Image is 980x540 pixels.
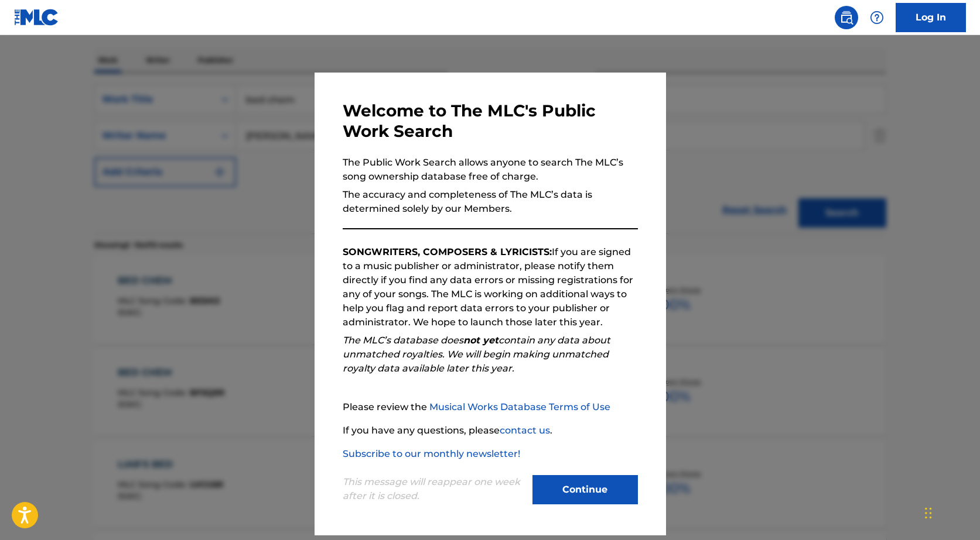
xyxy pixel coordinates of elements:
a: Musical Works Database Terms of Use [429,401,610,412]
strong: not yet [463,335,498,346]
iframe: Chat Widget [921,484,980,540]
img: search [839,11,853,25]
p: The Public Work Search allows anyone to search The MLC’s song ownership database free of charge. [343,156,638,184]
img: help [870,11,884,25]
a: Public Search [835,6,858,29]
div: Help [865,6,889,29]
a: Subscribe to our monthly newsletter! [343,448,520,459]
p: Please review the [343,400,638,414]
div: Drag [925,496,932,531]
strong: SONGWRITERS, COMPOSERS & LYRICISTS: [343,246,552,257]
a: contact us [500,425,550,436]
p: The accuracy and completeness of The MLC’s data is determined solely by our Members. [343,188,638,216]
p: This message will reappear one week after it is closed. [343,475,525,503]
p: If you have any questions, please . [343,424,638,438]
h3: Welcome to The MLC's Public Work Search [343,101,638,142]
p: If you are signed to a music publisher or administrator, please notify them directly if you find ... [343,245,638,329]
a: Log In [896,3,966,32]
img: MLC Logo [14,9,59,26]
em: The MLC’s database does contain any data about unmatched royalties. We will begin making unmatche... [343,335,610,374]
button: Continue [532,475,638,504]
